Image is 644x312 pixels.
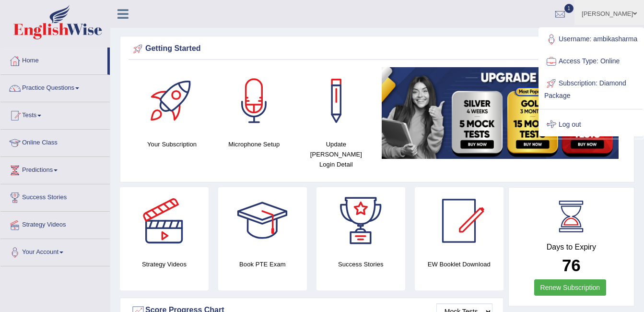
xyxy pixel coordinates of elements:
[0,212,110,236] a: Strategy Videos
[539,72,643,105] a: Subscription: Diamond Package
[382,67,619,159] img: small5.jpg
[0,157,110,181] a: Predictions
[120,259,209,269] h4: Strategy Videos
[539,114,643,136] a: Log out
[300,139,372,169] h4: Update [PERSON_NAME] Login Detail
[0,239,110,263] a: Your Account
[0,102,110,126] a: Tests
[218,259,307,269] h4: Book PTE Exam
[415,259,503,269] h4: EW Booklet Download
[564,4,574,13] span: 1
[519,243,623,252] h4: Days to Expiry
[534,279,607,296] a: Renew Subscription
[131,42,623,56] div: Getting Started
[218,139,290,149] h4: Microphone Setup
[136,139,208,149] h4: Your Subscription
[539,28,643,50] a: Username: ambikasharma
[316,259,405,269] h4: Success Stories
[562,256,581,275] b: 76
[0,184,110,208] a: Success Stories
[0,48,107,72] a: Home
[0,75,110,99] a: Practice Questions
[539,50,643,72] a: Access Type: Online
[0,130,110,154] a: Online Class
